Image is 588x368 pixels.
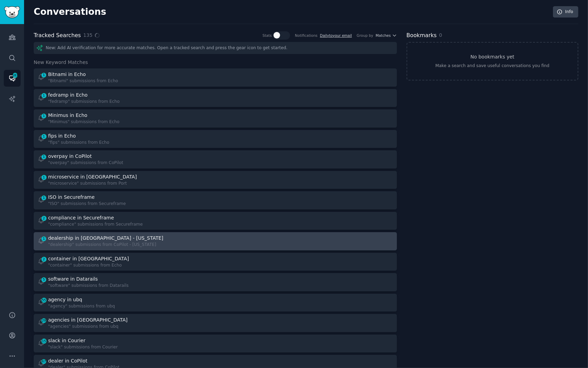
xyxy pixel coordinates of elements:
[41,175,47,180] span: 1
[435,63,550,69] div: Make a search and save useful conversations you find
[48,78,118,84] div: "Bitnami" submissions from Echo
[295,33,318,38] div: Notifications
[34,68,397,87] a: 1Bitnami in Echo"Bitnami" submissions from Echo
[34,150,397,169] a: 1overpay in CoPilot"overpay" submissions from CoPilot
[41,257,47,262] span: 2
[407,31,437,40] h2: Bookmarks
[48,262,130,269] div: "container" submissions from Echo
[34,171,397,189] a: 1microservice in [GEOGRAPHIC_DATA]"microservice" submissions from Port
[48,201,126,207] div: "ISO" submissions from Secureframe
[470,53,514,61] h3: No bookmarks yet
[48,296,82,303] div: agency in ubq
[439,32,442,38] span: 0
[48,235,163,242] div: dealership in [GEOGRAPHIC_DATA] - [US_STATE]
[34,191,397,209] a: 1ISO in Secureframe"ISO" submissions from Secureframe
[41,113,47,118] span: 1
[83,32,92,39] span: 135
[41,339,47,344] span: 15
[357,33,373,38] div: Group by
[48,140,109,146] div: "fips" submissions from Echo
[48,173,137,181] div: microservice in [GEOGRAPHIC_DATA]
[48,181,138,187] div: "microservice" submissions from Port
[41,236,47,241] span: 1
[41,73,47,77] span: 1
[553,6,578,18] a: Info
[12,73,18,78] span: 183
[48,112,87,119] div: Minimus in Echo
[41,154,47,159] span: 1
[48,71,86,78] div: Bitnami in Echo
[376,33,397,38] button: Matches
[34,232,397,250] a: 1dealership in [GEOGRAPHIC_DATA] - [US_STATE]"dealership" submissions from CoPilot - [US_STATE]
[48,357,87,365] div: dealer in CoPilot
[48,316,127,324] div: agencies in [GEOGRAPHIC_DATA]
[48,132,76,140] div: fips in Echo
[48,242,165,248] div: "dealership" submissions from CoPilot - [US_STATE]
[48,303,115,310] div: "agency" submissions from ubq
[34,335,397,353] a: 15slack in Courier"slack" submissions from Courier
[48,91,88,99] div: fedramp in Echo
[34,314,397,332] a: 29agencies in [GEOGRAPHIC_DATA]"agencies" submissions from ubq
[34,31,81,40] h2: Tracked Searches
[4,6,20,18] img: GummySearch logo
[48,255,129,262] div: container in [GEOGRAPHIC_DATA]
[41,359,47,364] span: 67
[41,277,47,282] span: 5
[41,318,47,323] span: 29
[34,42,397,54] div: New: Add AI verification for more accurate matches. Open a tracked search and press the gear icon...
[34,253,397,271] a: 2container in [GEOGRAPHIC_DATA]"container" submissions from Echo
[48,275,98,283] div: software in Datarails
[376,33,391,38] span: Matches
[34,130,397,148] a: 1fips in Echo"fips" submissions from Echo
[4,70,21,87] a: 183
[48,324,129,330] div: "agencies" submissions from ubq
[41,298,47,303] span: 55
[41,216,47,221] span: 2
[48,119,119,125] div: "Minimus" submissions from Echo
[48,153,92,160] div: overpay in CoPilot
[48,214,114,221] div: compliance in Secureframe
[41,134,47,139] span: 1
[34,89,397,107] a: 1fedramp in Echo"fedramp" submissions from Echo
[34,273,397,291] a: 5software in Datarails"software" submissions from Datarails
[48,99,120,105] div: "fedramp" submissions from Echo
[48,194,95,201] div: ISO in Secureframe
[48,337,85,344] div: slack in Courier
[34,294,397,312] a: 55agency in ubq"agency" submissions from ubq
[34,7,106,18] h2: Conversations
[34,59,88,66] span: New Keyword Matches
[41,195,47,200] span: 1
[34,212,397,230] a: 2compliance in Secureframe"compliance" submissions from Secureframe
[407,42,578,80] a: No bookmarks yetMake a search and save useful conversations you find
[263,33,272,38] div: Stats
[48,283,129,289] div: "software" submissions from Datarails
[48,344,118,350] div: "slack" submissions from Courier
[48,160,123,166] div: "overpay" submissions from CoPilot
[41,93,47,98] span: 1
[320,33,352,37] a: Dailytoyour email
[48,221,143,228] div: "compliance" submissions from Secureframe
[34,109,397,128] a: 1Minimus in Echo"Minimus" submissions from Echo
